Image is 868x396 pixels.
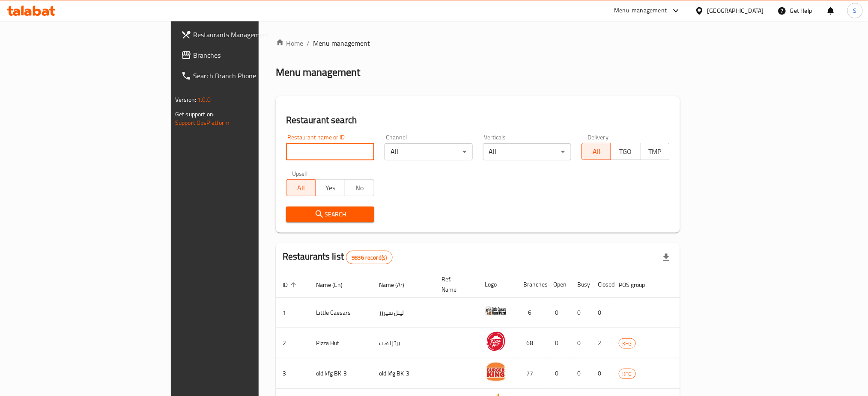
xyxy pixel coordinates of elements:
div: Total records count [346,251,392,264]
td: 77 [517,358,547,389]
span: Get support on: [175,109,215,120]
th: Busy [571,272,591,298]
td: 0 [591,298,612,328]
td: 0 [571,358,591,389]
td: 6 [517,298,547,328]
div: Menu-management [614,6,667,16]
span: All [585,145,608,158]
span: KFG [619,369,635,379]
th: Logo [478,272,517,298]
span: Menu management [313,38,370,48]
button: TGO [611,143,640,160]
button: Search [286,207,374,222]
h2: Restaurant search [286,114,670,127]
span: KFG [619,339,635,349]
button: Yes [315,179,345,196]
td: 0 [571,328,591,358]
h2: Restaurants list [283,250,393,264]
h2: Menu management [276,65,360,79]
a: Support.OpsPlatform [175,117,230,128]
button: TMP [640,143,670,160]
td: Pizza Hut [309,328,372,358]
button: All [582,143,611,160]
label: Delivery [588,134,609,140]
button: No [345,179,374,196]
span: Name (En) [316,280,354,290]
a: Search Branch Phone [174,65,316,86]
td: 68 [517,328,547,358]
span: ID [283,280,299,290]
a: Restaurants Management [174,24,316,45]
span: 9836 record(s) [346,254,392,262]
span: Search [293,209,367,220]
span: Branches [193,50,309,60]
img: Little Caesars [485,300,507,322]
td: 0 [591,358,612,389]
span: TMP [644,145,666,158]
span: POS group [619,280,656,290]
span: 1.0.0 [197,94,211,105]
span: Restaurants Management [193,30,309,40]
span: Search Branch Phone [193,71,309,81]
span: Version: [175,94,196,105]
nav: breadcrumb [276,38,680,48]
div: All [483,143,571,160]
td: 2 [591,328,612,358]
td: ليتل سيزرز [372,298,435,328]
td: 0 [547,298,571,328]
td: 0 [547,328,571,358]
span: All [290,182,312,194]
span: Yes [319,182,341,194]
td: 0 [571,298,591,328]
td: Little Caesars [309,298,372,328]
div: [GEOGRAPHIC_DATA] [707,6,764,15]
input: Search for restaurant name or ID.. [286,143,374,160]
span: No [349,182,371,194]
span: TGO [614,145,637,158]
td: 0 [547,358,571,389]
img: Pizza Hut [485,331,507,352]
td: old kfg BK-3 [372,358,435,389]
button: All [286,179,316,196]
div: Export file [656,247,677,268]
img: old kfg BK-3 [485,361,507,382]
th: Closed [591,272,612,298]
label: Upsell [292,171,308,177]
div: All [385,143,473,160]
td: old kfg BK-3 [309,358,372,389]
span: Ref. Name [442,274,468,295]
a: Branches [174,45,316,65]
span: S [853,6,857,15]
td: بيتزا هت [372,328,435,358]
span: Name (Ar) [379,280,415,290]
th: Open [547,272,571,298]
th: Branches [517,272,547,298]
